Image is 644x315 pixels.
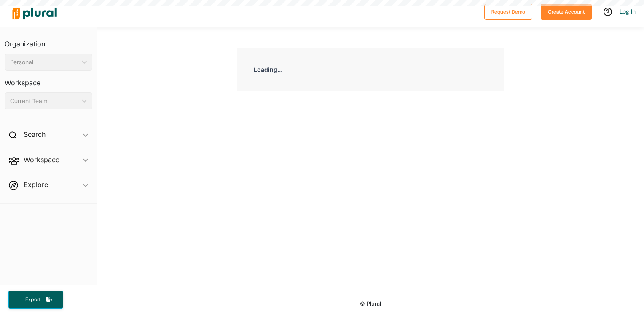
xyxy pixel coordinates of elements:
h3: Workspace [5,71,92,89]
div: Loading... [237,48,504,91]
a: Request Demo [484,7,532,16]
div: Current Team [10,97,78,106]
a: Log In [620,8,636,15]
span: Export [19,296,46,303]
small: © Plural [360,301,381,307]
h3: Organization [5,32,92,50]
button: Create Account [541,4,592,20]
a: Create Account [541,7,592,16]
div: Personal [10,58,78,67]
h2: Search [24,130,46,139]
button: Export [8,291,63,309]
button: Request Demo [484,4,532,20]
